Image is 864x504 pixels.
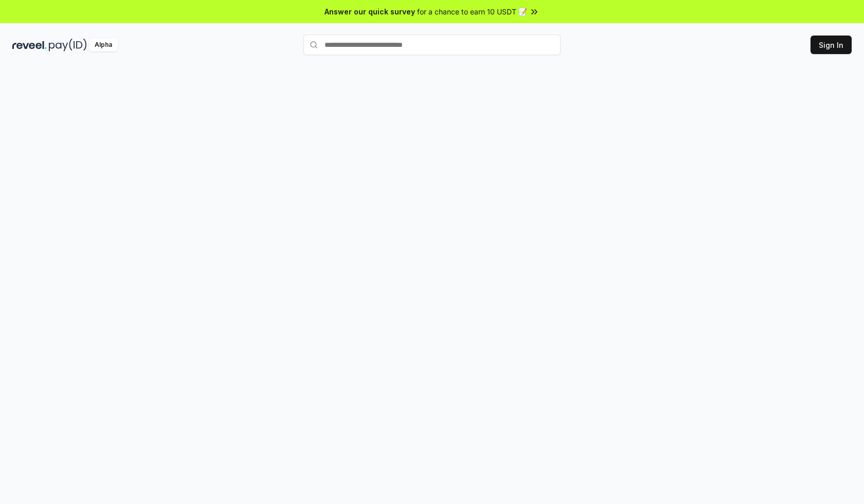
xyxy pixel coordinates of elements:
[811,36,852,54] button: Sign In
[325,6,415,17] span: Answer our quick survey
[417,6,527,17] span: for a chance to earn 10 USDT 📝
[89,39,118,51] div: Alpha
[12,39,47,51] img: reveel_dark
[49,39,87,51] img: pay_id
